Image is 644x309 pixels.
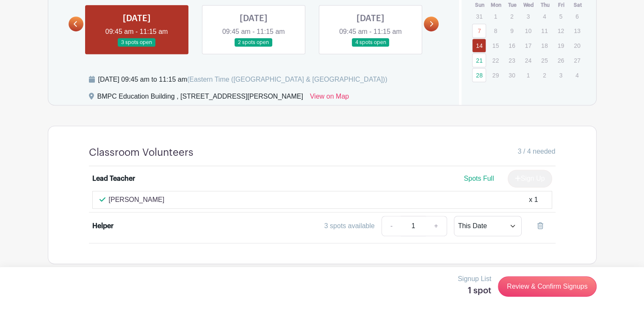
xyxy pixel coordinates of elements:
span: (Eastern Time ([GEOGRAPHIC_DATA] & [GEOGRAPHIC_DATA])) [187,76,387,83]
div: x 1 [529,195,538,205]
div: BMPC Education Building , [STREET_ADDRESS][PERSON_NAME] [97,91,303,105]
p: 31 [472,10,486,23]
th: Fri [553,1,570,9]
div: [DATE] 09:45 am to 11:15 am [98,74,387,85]
div: Helper [92,221,113,231]
p: 25 [537,54,551,67]
p: 1 [489,10,503,23]
p: 10 [521,24,535,37]
p: [PERSON_NAME] [109,195,165,205]
th: Sat [569,1,586,9]
p: 8 [489,24,503,37]
div: 3 spots available [324,221,375,231]
p: 9 [505,24,519,37]
span: Spots Full [464,175,494,182]
th: Sun [472,1,488,9]
a: 14 [472,39,486,52]
p: 3 [554,69,568,82]
p: 11 [537,24,551,37]
p: 5 [554,10,568,23]
p: 17 [521,39,535,52]
a: 21 [472,53,486,67]
p: 30 [505,69,519,82]
h4: Classroom Volunteers [89,146,193,159]
th: Tue [504,1,521,9]
p: 18 [537,39,551,52]
p: 1 [521,69,535,82]
p: 16 [505,39,519,52]
p: 15 [489,39,503,52]
a: View on Map [310,91,349,105]
a: Review & Confirm Signups [498,276,596,297]
p: 13 [570,24,584,37]
p: 2 [537,69,551,82]
span: 3 / 4 needed [518,146,556,157]
p: 6 [570,10,584,23]
p: 29 [489,69,503,82]
p: 27 [570,54,584,67]
p: 26 [554,54,568,67]
p: 2 [505,10,519,23]
p: 19 [554,39,568,52]
th: Thu [537,1,553,9]
a: 28 [472,68,486,82]
p: 4 [537,10,551,23]
p: 12 [554,24,568,37]
p: 24 [521,54,535,67]
p: Signup List [458,274,491,284]
p: 4 [570,69,584,82]
a: + [426,216,447,236]
p: 22 [489,54,503,67]
th: Wed [521,1,537,9]
th: Mon [488,1,505,9]
div: Lead Teacher [92,174,135,184]
h5: 1 spot [458,286,491,296]
a: - [381,216,401,236]
p: 23 [505,54,519,67]
p: 3 [521,10,535,23]
a: 7 [472,24,486,38]
p: 20 [570,39,584,52]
